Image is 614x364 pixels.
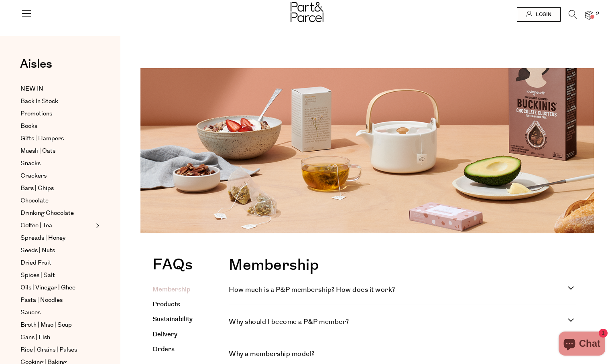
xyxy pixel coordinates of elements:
a: Orders [152,345,175,354]
span: Muesli | Oats [20,146,55,156]
a: NEW IN [20,84,94,94]
a: Cans | Fish [20,333,94,342]
span: Back In Stock [20,97,58,106]
span: Crackers [20,171,47,181]
a: Rice | Grains | Pulses [20,345,94,355]
h4: Why a membership model? [229,349,568,359]
span: Coffee | Tea [20,221,52,231]
span: Cans | Fish [20,333,50,342]
a: Drinking Chocolate [20,208,94,218]
a: Back In Stock [20,97,94,106]
a: Aisles [20,58,52,78]
span: Login [534,11,551,18]
a: Books [20,121,94,131]
a: Gifts | Hampers [20,134,94,144]
span: Gifts | Hampers [20,134,64,144]
button: Expand/Collapse Coffee | Tea [94,221,100,231]
a: Dried Fruit [20,258,94,268]
a: Chocolate [20,196,94,206]
a: Products [152,300,180,309]
h4: Why should I become a P&P member? [229,317,568,327]
a: Pasta | Noodles [20,295,94,305]
span: Rice | Grains | Pulses [20,345,77,355]
a: Membership [152,285,190,294]
inbox-online-store-chat: Shopify online store chat [556,332,608,358]
span: NEW IN [20,84,43,94]
span: Promotions [20,109,52,119]
a: Sauces [20,308,94,317]
a: Bars | Chips [20,184,94,193]
span: Books [20,121,37,131]
a: 2 [585,11,593,19]
h1: FAQs [152,257,193,277]
a: Spreads | Honey [20,233,94,243]
a: Crackers [20,171,94,181]
span: Seeds | Nuts [20,246,55,255]
a: Oils | Vinegar | Ghee [20,283,94,293]
span: Chocolate [20,196,49,206]
a: Muesli | Oats [20,146,94,156]
span: Sauces [20,308,41,317]
img: faq-image_1344x_crop_center.png [140,68,594,233]
a: Sustainability [152,315,193,324]
span: Drinking Chocolate [20,208,74,218]
span: Snacks [20,159,41,168]
a: Delivery [152,330,177,339]
span: Spices | Salt [20,271,55,280]
img: Part&Parcel [291,2,323,22]
a: Broth | Miso | Soup [20,320,94,330]
span: Broth | Miso | Soup [20,320,72,330]
span: Oils | Vinegar | Ghee [20,283,75,293]
a: Snacks [20,159,94,168]
span: Aisles [20,55,52,73]
span: Pasta | Noodles [20,295,63,305]
a: Coffee | Tea [20,221,94,231]
a: Promotions [20,109,94,119]
span: Spreads | Honey [20,233,65,243]
a: Spices | Salt [20,271,94,280]
span: Bars | Chips [20,184,54,193]
span: Dried Fruit [20,258,51,268]
a: Login [517,7,561,22]
a: Seeds | Nuts [20,246,94,255]
h4: How much is a P&P membership? How does it work? [229,285,568,295]
span: 2 [594,10,601,18]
